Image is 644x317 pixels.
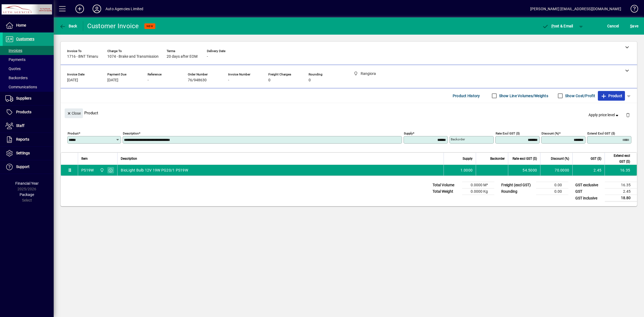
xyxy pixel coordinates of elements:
[536,188,568,195] td: 0.00
[627,1,637,19] a: Knowledge Base
[3,82,54,92] a: Communications
[608,153,630,165] span: Extend excl GST ($)
[462,182,494,188] td: 0.0000 M³
[490,156,505,162] span: Backorder
[430,188,462,195] td: Total Weight
[539,21,576,31] button: Post & Email
[61,103,637,123] div: Product
[572,165,605,176] td: 2.45
[605,182,637,188] td: 16.35
[621,112,634,117] app-page-header-button: Delete
[81,167,94,173] div: PS19W
[498,93,548,99] label: Show Line Volumes/Weights
[107,54,159,59] span: 1074 - Brake and Transmission
[71,4,88,14] button: Add
[3,92,54,105] a: Suppliers
[207,54,208,59] span: -
[629,21,640,31] button: Save
[460,167,473,173] span: 1.0000
[268,78,270,82] span: 0
[105,5,144,13] div: Auto Agencies Limited
[3,133,54,146] a: Reports
[499,188,536,195] td: Rounding
[121,156,137,162] span: Description
[16,23,26,27] span: Home
[3,105,54,119] a: Products
[601,92,622,100] span: Product
[228,78,229,82] span: -
[564,93,595,99] label: Show Cost/Profit
[16,37,34,41] span: Customers
[16,151,30,155] span: Settings
[59,24,77,28] span: Back
[63,111,84,115] app-page-header-button: Close
[16,137,29,141] span: Reports
[67,78,78,82] span: [DATE]
[607,22,619,30] span: Cancel
[605,195,637,202] td: 18.80
[15,181,39,185] span: Financial Year
[58,21,79,31] button: Back
[5,48,22,53] span: Invoices
[98,167,105,173] span: Rangiora
[107,78,118,82] span: [DATE]
[16,96,31,100] span: Suppliers
[430,182,462,188] td: Total Volume
[3,73,54,82] a: Backorders
[573,188,605,195] td: GST
[573,182,605,188] td: GST exclusive
[65,108,83,118] button: Close
[551,156,569,162] span: Discount (%)
[5,57,25,62] span: Payments
[530,5,621,13] div: [PERSON_NAME] [EMAIL_ADDRESS][DOMAIN_NAME]
[5,85,37,89] span: Communications
[463,156,473,162] span: Supply
[3,46,54,55] a: Invoices
[167,54,197,59] span: 20 days after EOM
[605,188,637,195] td: 2.45
[16,165,30,169] span: Support
[630,24,632,28] span: S
[451,91,482,101] button: Product History
[123,132,139,135] mat-label: Description
[54,21,83,31] app-page-header-button: Back
[88,4,105,14] button: Profile
[541,132,559,135] mat-label: Discount (%)
[540,165,572,176] td: 70.0000
[591,156,601,162] span: GST ($)
[188,78,207,82] span: 76/948630
[542,24,573,28] span: ost & Email
[147,24,153,28] span: NEW
[598,91,625,101] button: Product
[67,54,98,59] span: 1716 - BNT Timaru
[621,108,634,121] button: Delete
[3,64,54,73] a: Quotes
[5,76,28,80] span: Backorders
[148,78,149,82] span: -
[499,182,536,188] td: Freight (excl GST)
[20,192,34,197] span: Package
[67,109,81,118] span: Close
[3,147,54,160] a: Settings
[453,92,480,100] span: Product History
[87,22,139,30] div: Customer Invoice
[551,24,554,28] span: P
[3,55,54,64] a: Payments
[513,156,537,162] span: Rate excl GST ($)
[451,137,465,141] mat-label: Backorder
[404,132,413,135] mat-label: Supply
[536,182,568,188] td: 0.00
[81,156,88,162] span: Item
[606,21,620,31] button: Cancel
[511,167,537,173] div: 54.5000
[588,112,620,118] span: Apply price level
[573,195,605,202] td: GST inclusive
[121,167,188,173] span: BioLight Bulb 12V 19W PG20/1 PS19W
[586,110,622,120] button: Apply price level
[605,165,637,176] td: 16.35
[16,110,31,114] span: Products
[309,78,311,82] span: 0
[5,67,21,71] span: Quotes
[16,123,24,128] span: Staff
[3,119,54,133] a: Staff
